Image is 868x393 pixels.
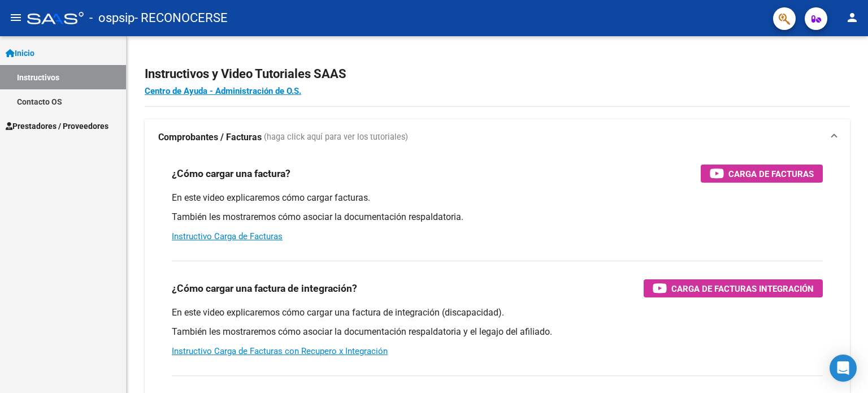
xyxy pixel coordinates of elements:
mat-icon: person [845,11,859,24]
button: Carga de Facturas Integración [644,279,823,297]
span: Carga de Facturas [728,167,814,181]
p: En este video explicaremos cómo cargar facturas. [172,192,823,204]
p: En este video explicaremos cómo cargar una factura de integración (discapacidad). [172,306,823,319]
span: Carga de Facturas Integración [671,282,814,296]
a: Centro de Ayuda - Administración de O.S. [145,86,301,96]
span: - RECONOCERSE [134,6,228,31]
h2: Instructivos y Video Tutoriales SAAS [145,63,850,85]
a: Instructivo Carga de Facturas [172,231,283,241]
h3: ¿Cómo cargar una factura? [172,166,290,182]
mat-expansion-panel-header: Comprobantes / Facturas (haga click aquí para ver los tutoriales) [145,119,850,156]
p: También les mostraremos cómo asociar la documentación respaldatoria. [172,211,823,223]
p: También les mostraremos cómo asociar la documentación respaldatoria y el legajo del afiliado. [172,326,823,338]
strong: Comprobantes / Facturas [158,131,262,144]
mat-icon: menu [9,11,23,24]
div: Open Intercom Messenger [830,355,857,382]
span: Prestadores / Proveedores [6,120,108,132]
span: - ospsip [89,6,134,31]
a: Instructivo Carga de Facturas con Recupero x Integración [172,346,388,356]
h3: ¿Cómo cargar una factura de integración? [172,280,357,296]
span: Inicio [6,47,34,59]
span: (haga click aquí para ver los tutoriales) [264,131,408,144]
button: Carga de Facturas [701,165,823,183]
